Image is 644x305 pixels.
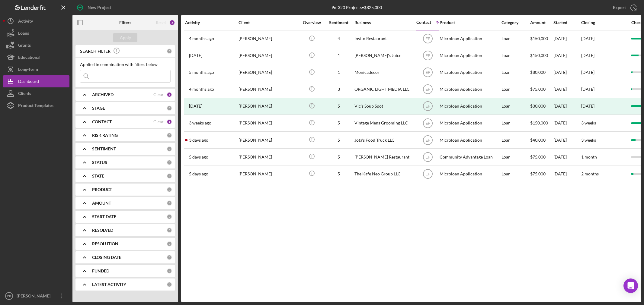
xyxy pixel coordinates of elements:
time: 2 months [581,171,599,176]
a: Educational [3,51,69,63]
div: [DATE] [553,48,581,64]
div: Clear [153,92,164,97]
div: Amount [530,20,553,25]
text: EF [425,54,430,58]
div: Loan [501,166,530,182]
div: Product [440,20,500,25]
div: Microloan Application [440,98,500,114]
div: 0 [167,187,172,192]
button: Activity [3,15,69,27]
b: RISK RATING [92,133,118,138]
div: 0 [167,241,172,247]
div: 3 [324,87,354,92]
time: 2025-08-07 17:32 [189,121,211,125]
div: The Kafe Neo Group LLC [354,166,415,182]
div: $150,000 [530,115,553,131]
div: Loan [501,132,530,148]
div: $150,000 [530,48,553,64]
button: Product Templates [3,99,69,112]
div: [DATE] [553,132,581,148]
b: STATUS [92,160,107,165]
b: RESOLVED [92,228,113,233]
text: EF [425,121,430,125]
button: Loans [3,27,69,39]
div: [DATE] [553,81,581,97]
div: 0 [167,214,172,219]
div: [PERSON_NAME] [239,81,299,97]
text: EF [425,104,430,108]
div: $80,000 [530,64,553,80]
div: 0 [167,49,172,54]
b: ARCHIVED [92,92,114,97]
div: [PERSON_NAME] [239,149,299,165]
text: EF [425,71,430,75]
div: Overview [300,20,323,25]
div: 5 [324,104,354,108]
div: [PERSON_NAME] [239,132,299,148]
button: Long-Term [3,63,69,75]
b: FUNDED [92,269,109,273]
div: 1 [167,119,172,124]
div: Sentiment [324,20,354,25]
button: New Project [72,2,117,14]
time: 2025-08-20 23:14 [189,155,208,159]
div: Dashboard [18,75,39,89]
div: [PERSON_NAME] [239,64,299,80]
time: [DATE] [581,70,594,75]
div: Vic's Soup Spot [354,98,415,114]
div: 0 [167,268,172,274]
div: Product Templates [18,99,53,113]
b: STAGE [92,106,105,111]
time: 2025-04-04 15:02 [189,70,214,75]
text: EF [425,87,430,92]
div: 1 [324,53,354,58]
div: Loans [18,27,29,41]
div: Export [613,2,626,14]
div: Loan [501,98,530,114]
div: Applied in combination with filters below [80,62,171,67]
div: Contact [416,20,431,25]
div: 0 [167,160,172,165]
div: Loan [501,115,530,131]
button: Clients [3,87,69,99]
div: New Project [88,2,111,14]
div: 5 [324,155,354,159]
div: 0 [167,173,172,179]
div: $75,000 [530,166,553,182]
div: Business [354,20,415,25]
time: 1 month [581,154,597,159]
div: [PERSON_NAME] Restaurant [354,149,415,165]
div: [PERSON_NAME]'s Juice [354,48,415,64]
b: LATEST ACTIVITY [92,282,126,287]
div: [DATE] [553,98,581,114]
time: [DATE] [581,86,594,92]
text: EF [425,155,430,159]
time: 2025-08-20 14:32 [189,171,208,176]
div: Educational [18,51,40,65]
div: Loan [501,149,530,165]
div: [PERSON_NAME] [239,115,299,131]
b: START DATE [92,214,116,219]
div: Microloan Application [440,132,500,148]
text: EF [425,37,430,41]
text: EF [425,172,430,176]
div: Started [553,20,581,25]
div: [PERSON_NAME] [239,48,299,64]
button: Dashboard [3,75,69,87]
div: Loan [501,64,530,80]
time: 2025-07-28 20:23 [189,104,202,108]
div: 0 [167,282,172,287]
div: Loan [501,31,530,47]
div: 1 [167,92,172,97]
time: 2025-05-01 14:19 [189,87,214,92]
b: STATE [92,174,104,178]
time: 2025-05-15 23:01 [189,53,202,58]
div: [PERSON_NAME] [239,31,299,47]
div: ORGANIC LIGHT MEDIA LLC [354,81,415,97]
div: 0 [167,146,172,152]
a: Grants [3,39,69,51]
text: EF [425,138,430,142]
